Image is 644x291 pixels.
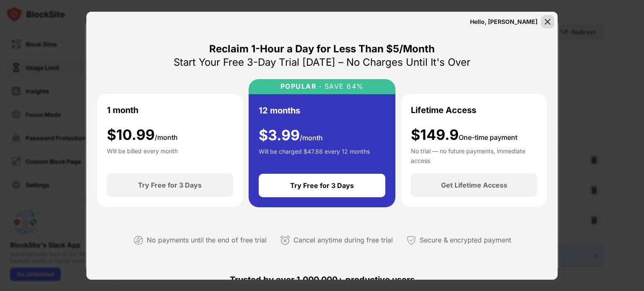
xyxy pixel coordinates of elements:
[147,234,267,246] div: No payments until the end of free trial
[155,133,178,142] span: /month
[259,127,323,144] div: $ 3.99
[107,126,178,144] div: $ 10.99
[259,147,370,164] div: Will be charged $47.88 every 12 months
[259,104,300,117] div: 12 months
[470,18,538,25] div: Hello, [PERSON_NAME]
[411,104,476,116] div: Lifetime Access
[459,133,517,142] span: One-time payment
[322,82,364,90] div: SAVE 64%
[174,56,470,69] div: Start Your Free 3-Day Trial [DATE] – No Charges Until It's Over
[209,42,435,56] div: Reclaim 1-Hour a Day for Less Than $5/Month
[441,181,507,189] div: Get Lifetime Access
[280,82,322,90] div: POPULAR ·
[107,104,138,116] div: 1 month
[411,126,517,144] div: $149.9
[420,234,511,246] div: Secure & encrypted payment
[293,234,393,246] div: Cancel anytime during free trial
[406,235,416,245] img: secured-payment
[138,181,202,189] div: Try Free for 3 Days
[133,235,143,245] img: not-paying
[290,181,354,190] div: Try Free for 3 Days
[300,134,323,142] span: /month
[280,235,290,245] img: cancel-anytime
[107,147,178,163] div: Will be billed every month
[411,147,537,163] div: No trial — no future payments, immediate access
